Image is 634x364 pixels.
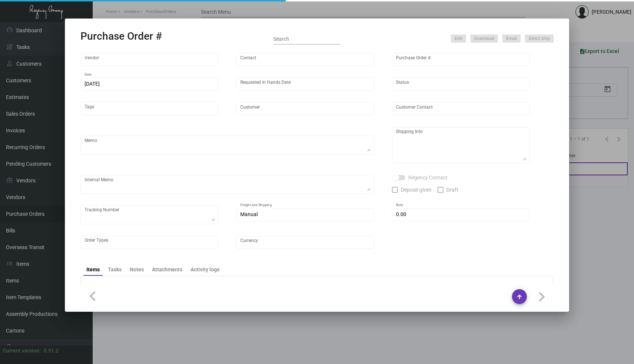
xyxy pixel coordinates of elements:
[108,266,122,274] div: Tasks
[470,34,498,43] button: Download
[455,36,462,42] span: Edit
[130,266,144,274] div: Notes
[502,34,521,43] button: Email
[152,266,182,274] div: Attachments
[80,30,162,43] h2: Purchase Order #
[474,36,494,42] span: Download
[86,266,100,274] div: Items
[451,34,466,43] button: Edit
[529,36,550,42] span: Direct ship
[191,266,219,274] div: Activity logs
[525,34,554,43] button: Direct ship
[408,173,448,182] span: Regency Contact
[44,347,59,355] div: 0.51.2
[506,36,517,42] span: Email
[401,185,432,194] span: Deposit given
[240,211,258,217] span: Manual
[446,185,458,194] span: Draft
[3,347,41,355] div: Current version:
